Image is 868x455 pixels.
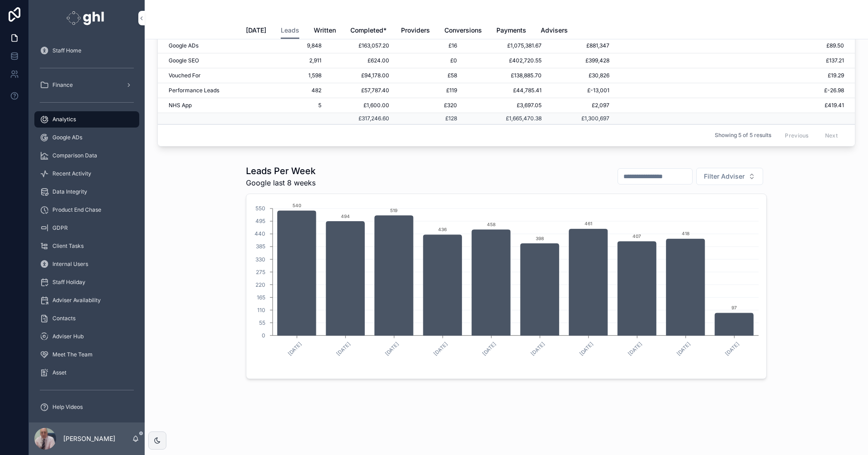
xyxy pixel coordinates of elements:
span: Providers [401,26,430,35]
a: Payments [496,22,526,40]
span: Google ADs [169,42,198,49]
span: £624.00 [332,57,389,64]
span: NHS App [169,102,192,109]
a: Comparison Data [34,147,139,164]
span: Finance [52,81,73,89]
span: Help Videos [52,403,83,411]
span: Asset [52,369,66,376]
text: 398 [536,235,544,241]
span: Product End Chase [52,206,101,213]
tspan: 330 [255,256,265,262]
span: Completed* [350,26,387,35]
span: £163,057.20 [332,42,389,49]
tspan: 385 [256,243,265,250]
button: Select Button [696,168,763,185]
span: £-13,001 [552,87,609,94]
span: £138,885.70 [468,72,542,79]
span: £881,347 [552,42,609,49]
text: [DATE] [384,341,400,357]
span: Staff Home [52,47,81,54]
text: [DATE] [335,341,352,357]
span: Staff Holiday [52,279,85,286]
text: 519 [390,207,397,213]
a: Data Integrity [34,184,139,200]
a: Staff Holiday [34,274,139,290]
span: £402,720.55 [468,57,542,64]
span: £44,785.41 [468,87,542,94]
p: [PERSON_NAME] [63,434,115,443]
span: £94,178.00 [332,72,389,79]
span: Adviser Availability [52,297,101,304]
span: £89.50 [615,42,844,49]
span: Google ADs [52,134,82,141]
span: £57,787.40 [332,87,389,94]
span: £419.41 [615,102,844,109]
span: £317,246.60 [359,115,389,122]
span: Meet The Team [52,351,93,358]
span: £1,600.00 [332,102,389,109]
span: Advisers [541,26,568,35]
span: Adviser Hub [52,333,84,340]
span: Google last 8 weeks [246,177,316,188]
span: £399,428 [552,57,609,64]
span: £1,075,381.67 [468,42,542,49]
text: 97 [731,305,737,310]
a: Adviser Availability [34,292,139,308]
span: £58 [400,72,457,79]
a: Advisers [541,22,568,40]
span: 2,911 [264,57,321,64]
span: Performance Leads [169,87,219,94]
a: Internal Users [34,256,139,272]
span: £16 [400,42,457,49]
text: [DATE] [433,341,449,357]
a: Help Videos [34,399,139,415]
span: Data Integrity [52,188,87,195]
a: Adviser Hub [34,328,139,345]
tspan: 440 [255,230,265,237]
text: [DATE] [530,341,546,357]
tspan: 110 [257,306,265,313]
img: App logo [66,11,107,25]
text: [DATE] [481,341,497,357]
span: £3,697.05 [468,102,542,109]
text: 461 [585,221,592,226]
text: 436 [438,227,447,232]
span: £137.21 [615,57,844,64]
span: £2,097 [552,102,609,109]
span: Contacts [52,315,75,322]
a: Asset [34,365,139,381]
div: chart [252,199,761,373]
span: 482 [264,87,321,94]
a: Staff Home [34,43,139,59]
a: Client Tasks [34,238,139,254]
text: 458 [487,221,495,227]
span: Recent Activity [52,170,91,177]
a: GDPR [34,220,139,236]
span: Internal Users [52,261,88,268]
a: Providers [401,22,430,40]
a: Finance [34,77,139,93]
tspan: 55 [259,319,265,326]
tspan: 165 [257,294,265,300]
a: Analytics [34,111,139,128]
text: 494 [341,213,350,218]
span: Payments [496,26,526,35]
span: 9,848 [264,42,321,49]
tspan: 0 [262,332,265,338]
text: [DATE] [627,341,643,357]
text: 418 [682,231,689,236]
span: Vouched For [169,72,201,79]
a: Meet The Team [34,346,139,363]
span: £1,665,470.38 [506,115,542,122]
span: 1,598 [264,72,321,79]
text: [DATE] [675,341,692,357]
span: £128 [445,115,457,122]
span: £119 [400,87,457,94]
span: Leads [281,26,299,35]
a: Recent Activity [34,166,139,182]
a: Leads [281,22,299,39]
span: Filter Adviser [704,172,745,181]
text: 407 [632,233,641,238]
span: Comparison Data [52,152,97,159]
span: £30,826 [552,72,609,79]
